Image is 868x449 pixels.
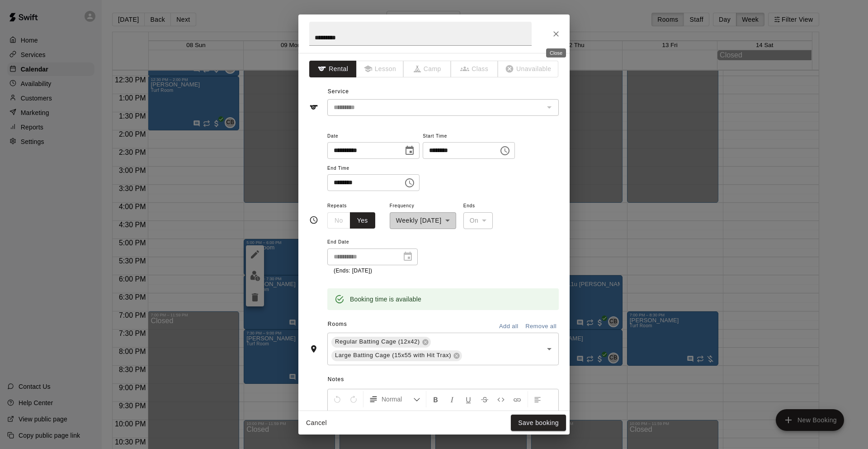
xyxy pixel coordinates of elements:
span: Service [328,88,349,95]
span: Rooms [328,321,347,327]
span: Normal [382,395,413,404]
button: Insert Code [493,391,509,407]
button: Right Align [346,407,361,424]
div: On [463,212,493,229]
span: The type of an existing booking cannot be changed [451,61,499,77]
span: End Time [327,162,420,175]
button: Open [543,343,556,355]
span: Date [327,130,420,143]
button: Close [548,26,564,42]
button: Yes [350,212,375,229]
span: Regular Batting Cage (12x42) [331,337,424,346]
button: Remove all [523,320,559,334]
button: Undo [330,391,345,407]
span: The type of an existing booking cannot be changed [404,61,451,77]
svg: Rooms [309,344,318,353]
span: Notes [328,373,559,387]
button: Cancel [302,415,331,431]
div: outlined button group [327,212,375,229]
button: Center Align [330,407,345,424]
div: Large Batting Cage (15x55 with Hit Trax) [331,350,462,361]
span: The type of an existing booking cannot be changed [498,61,559,77]
span: Repeats [327,200,382,212]
div: Close [546,48,566,57]
button: Format Bold [428,391,443,407]
svg: Timing [309,215,318,224]
button: Format Italics [444,391,460,407]
svg: Service [309,103,318,112]
button: Add all [494,320,523,334]
button: Redo [346,391,361,407]
div: The service of an existing booking cannot be changed [327,99,559,116]
button: Format Strikethrough [477,391,492,407]
button: Insert Link [509,391,525,407]
div: Regular Batting Cage (12x42) [331,337,431,348]
span: The type of an existing booking cannot be changed [357,61,404,77]
button: Format Underline [461,391,476,407]
button: Save booking [511,415,566,431]
p: (Ends: [DATE]) [334,267,411,276]
span: End Date [327,236,418,248]
span: Start Time [423,130,515,143]
div: Booking time is available [350,291,421,307]
button: Choose time, selected time is 5:00 PM [496,142,514,160]
span: Frequency [390,200,456,212]
button: Justify Align [362,407,377,424]
button: Choose date, selected date is Mar 9, 2026 [401,142,419,160]
span: Large Batting Cage (15x55 with Hit Trax) [331,351,455,360]
button: Formatting Options [365,391,424,407]
button: Rental [309,61,357,77]
button: Left Align [530,391,545,407]
span: Ends [463,200,493,212]
button: Choose time, selected time is 6:00 PM [401,174,419,192]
